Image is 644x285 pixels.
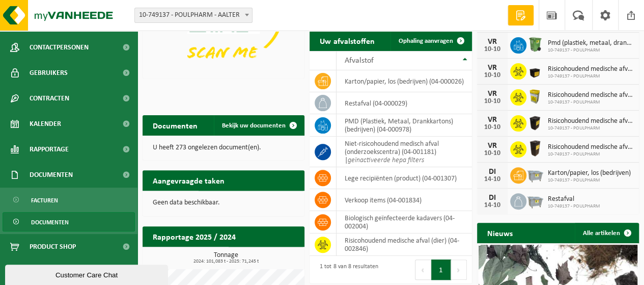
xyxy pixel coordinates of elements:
span: Acceptatievoorwaarden [30,260,112,285]
img: WB-0370-HPE-GN-50 [526,36,544,53]
div: VR [482,90,502,98]
span: Contracten [30,86,69,111]
span: Ophaling aanvragen [399,38,453,44]
span: Risicohoudend medische afval (dier) [548,143,634,151]
span: 10-749137 - POULPHARM [548,177,631,184]
div: 10-10 [482,72,502,79]
span: Karton/papier, los (bedrijven) [548,169,631,177]
div: 10-10 [482,150,502,157]
img: LP-SB-00060-HPE-51 [526,140,544,157]
div: 10-10 [482,46,502,53]
span: Kalender [30,111,61,137]
span: 10-749137 - POULPHARM [548,125,634,132]
span: Risicohoudend medische afval (dier) [548,65,634,73]
div: DI [482,168,502,176]
a: Facturen [3,190,135,210]
span: Facturen [31,191,58,210]
img: LP-SB-00050-HPE-51 [526,114,544,131]
span: Restafval [548,195,600,203]
img: WB-2500-GAL-GY-01 [526,192,544,209]
h2: Uw afvalstoffen [310,31,384,50]
button: 1 [431,260,451,280]
img: WB-2500-GAL-GY-01 [526,166,544,183]
td: niet-risicohoudend medisch afval (onderzoekscentra) (04-001181) | [337,137,471,167]
div: DI [482,194,502,202]
p: U heeft 273 ongelezen document(en). [153,144,294,151]
div: 1 tot 8 van 8 resultaten [315,258,378,281]
iframe: chat widget [5,263,170,285]
span: Documenten [30,162,73,188]
h2: Rapportage 2025 / 2024 [143,226,246,246]
span: Afvalstof [344,57,373,65]
span: Risicohoudend medische afval (dier) [548,91,634,99]
h2: Aangevraagde taken [143,170,235,190]
span: 10-749137 - POULPHARM [548,47,634,54]
td: lege recipiënten (product) (04-001307) [337,167,471,189]
span: 10-749137 - POULPHARM - AALTER [134,8,253,23]
span: 10-749137 - POULPHARM [548,99,634,106]
button: Next [451,260,467,280]
span: 10-749137 - POULPHARM [548,73,634,80]
h2: Nieuws [477,223,523,243]
span: 2024: 101,083 t - 2025: 71,245 t [148,259,304,264]
td: verkoop items (04-001834) [337,189,471,211]
img: LP-SB-00030-HPE-51 [526,62,544,79]
div: VR [482,116,502,124]
i: geïnactiveerde hepa filters [347,157,424,164]
td: karton/papier, los (bedrijven) (04-000026) [337,70,471,92]
div: 14-10 [482,176,502,183]
span: Documenten [31,213,69,232]
td: Biologisch geïnfecteerde kadavers (04-002004) [337,211,471,234]
span: Rapportage [30,137,69,162]
td: risicohoudend medische afval (dier) (04-002846) [337,234,471,256]
h2: Documenten [143,115,208,135]
span: Risicohoudend medische afval (dier) [548,117,634,125]
h3: Tonnage [148,252,304,264]
div: VR [482,142,502,150]
span: Contactpersonen [30,35,89,60]
span: 10-749137 - POULPHARM [548,151,634,158]
span: Pmd (plastiek, metaal, drankkartons) (bedrijven) [548,39,634,47]
div: 10-10 [482,124,502,131]
span: 10-749137 - POULPHARM - AALTER [135,8,252,22]
td: PMD (Plastiek, Metaal, Drankkartons) (bedrijven) (04-000978) [337,114,471,137]
div: 14-10 [482,202,502,209]
a: Documenten [3,212,135,231]
p: Geen data beschikbaar. [153,199,294,206]
span: Gebruikers [30,60,68,86]
button: Previous [415,260,431,280]
a: Alle artikelen [575,223,638,243]
td: restafval (04-000029) [337,92,471,114]
span: Product Shop [30,234,76,260]
a: Bekijk uw documenten [214,115,303,136]
div: VR [482,64,502,72]
div: VR [482,38,502,46]
div: 10-10 [482,98,502,105]
img: LP-SB-00045-CRB-21 [526,88,544,105]
a: Bekijk rapportage [229,246,303,267]
a: Ophaling aanvragen [390,31,471,51]
span: Bekijk uw documenten [222,122,286,129]
span: 10-749137 - POULPHARM [548,203,600,210]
